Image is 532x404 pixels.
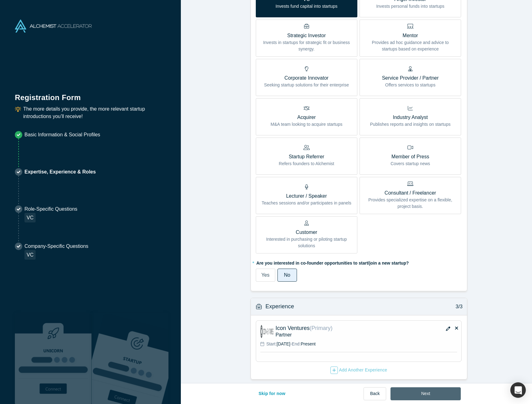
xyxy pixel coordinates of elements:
p: Covers startup news [390,160,430,167]
p: Refers founders to Alchemist [279,160,334,167]
span: Start: [266,341,277,346]
p: Partner [276,332,457,338]
p: Customer [260,229,353,236]
h3: Experience [265,302,294,311]
span: [DATE] [277,341,290,346]
p: Role-Specific Questions [24,205,77,213]
div: Add Another Experience [330,367,387,374]
p: Expertise, Experience & Roles [24,168,96,176]
div: VC [24,250,36,260]
p: Company-Specific Questions [24,243,88,250]
p: Teaches sessions and/or participates in panels [262,200,351,206]
p: The more details you provide, the more relevant startup introductions you’ll receive! [23,105,166,120]
p: Industry Analyst [370,114,451,121]
h1: Registration Form [15,86,166,103]
p: Strategic Investor [260,32,353,39]
p: Startup Referrer [279,153,334,160]
p: Basic Information & Social Profiles [24,131,100,138]
img: Prism AI [92,313,168,404]
p: Invests in startups for strategic fit or business synergy. [260,39,353,52]
p: Provides specialized expertise on a flexible, project basis. [364,197,456,210]
p: Invests personal funds into startups [376,3,444,10]
button: Skip for now [252,387,292,400]
p: Provides ad hoc guidance and advice to startups based on experience [364,39,456,52]
p: Interested in purchasing or piloting startup solutions [260,236,353,249]
button: Add Another Experience [330,366,388,374]
div: VC [24,213,36,222]
img: Alchemist Accelerator Logo [15,20,92,33]
label: Are you interested in co-founder opportunities to start/join a new startup? [256,258,462,266]
span: No [284,272,290,278]
p: Offers services to startups [382,82,438,88]
p: 3/3 [452,303,463,310]
p: Corporate Innovator [264,74,349,82]
p: Member of Press [390,153,430,160]
span: End: [292,341,301,346]
span: Present [301,341,316,346]
p: Lecturer / Speaker [262,192,351,200]
img: Robust Technologies [15,313,92,404]
p: Icon Ventures [276,325,412,332]
p: Publishes reports and insights on startups [370,121,451,128]
p: Mentor [364,32,456,39]
p: Service Provider / Partner [382,74,438,82]
button: Back [364,387,386,400]
button: Next [390,387,461,400]
p: Seeking startup solutions for their enterprise [264,82,349,88]
span: Yes [261,272,269,278]
span: (Primary) [310,325,333,331]
p: - [266,341,316,347]
p: Invests fund capital into startups [276,3,338,10]
p: M&A team looking to acquire startups [271,121,342,128]
p: Consultant / Freelancer [364,189,456,197]
p: Acquirer [271,114,342,121]
img: Icon Ventures logo [260,325,273,338]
